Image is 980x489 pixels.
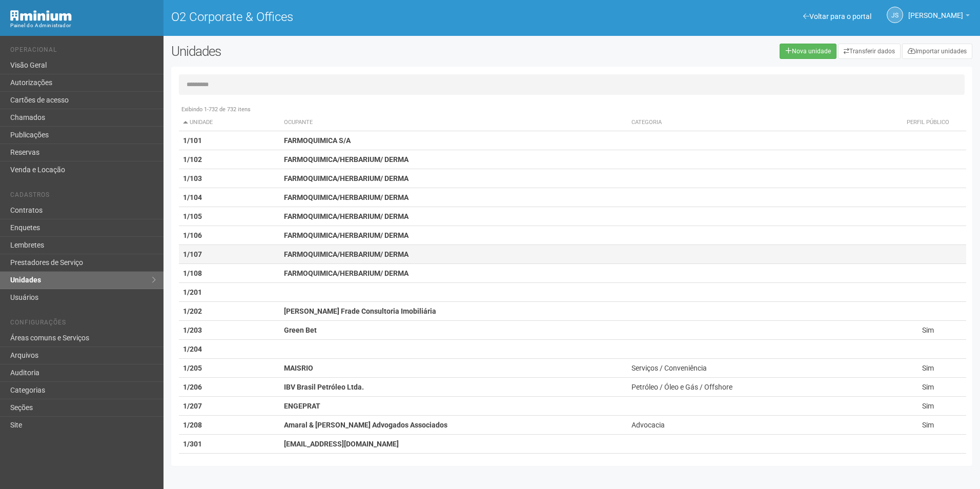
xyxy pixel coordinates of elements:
strong: FARMOQUIMICA/HERBARIUM/ DERMA [284,155,409,164]
strong: 1/102 [183,155,202,164]
a: Importar unidades [902,44,972,59]
span: Sim [922,383,934,391]
strong: 1/207 [183,402,202,410]
strong: 1/104 [183,193,202,201]
th: Ocupante: activate to sort column ascending [280,114,627,131]
strong: 1/202 [183,307,202,315]
img: Minium [10,10,72,21]
th: Unidade: activate to sort column descending [179,114,280,131]
strong: FARMOQUIMICA/HERBARIUM/ DERMA [284,269,409,277]
strong: Green Bet [284,326,317,334]
th: Categoria: activate to sort column ascending [627,114,890,131]
strong: [EMAIL_ADDRESS][DOMAIN_NAME] [284,440,399,448]
h1: O2 Corporate & Offices [171,10,564,24]
strong: 1/208 [183,421,202,429]
strong: 1/107 [183,250,202,258]
a: Voltar para o portal [803,12,871,21]
strong: 1/301 [183,440,202,448]
div: Painel do Administrador [10,21,156,30]
strong: 1/204 [183,345,202,353]
span: Sim [922,402,934,410]
strong: 1/108 [183,269,202,277]
td: Serviços / Conveniência [627,359,890,378]
li: Operacional [10,46,156,57]
li: Cadastros [10,191,156,202]
strong: 1/201 [183,288,202,296]
strong: 1/203 [183,326,202,334]
strong: 1/205 [183,364,202,372]
div: Exibindo 1-732 de 732 itens [179,105,966,114]
th: Perfil público: activate to sort column ascending [890,114,966,131]
span: Sim [922,421,934,429]
strong: 1/101 [183,136,202,145]
strong: 1/103 [183,174,202,182]
strong: FARMOQUIMICA/HERBARIUM/ DERMA [284,231,409,239]
strong: 1/105 [183,212,202,220]
strong: FARMOQUIMICA/HERBARIUM/ DERMA [284,193,409,201]
strong: MAISRIO [284,364,313,372]
a: Transferir dados [838,44,901,59]
span: Sim [922,364,934,372]
strong: FARMOQUIMICA/HERBARIUM/ DERMA [284,212,409,220]
strong: [PERSON_NAME] Frade Consultoria Imobiliária [284,307,436,315]
a: Nova unidade [780,44,836,59]
span: Sim [922,326,934,334]
a: [PERSON_NAME] [908,13,970,21]
li: Configurações [10,319,156,330]
h2: Unidades [171,44,496,59]
strong: Amaral & [PERSON_NAME] Advogados Associados [284,421,447,429]
strong: FARMOQUIMICA S/A [284,136,351,145]
strong: 1/206 [183,383,202,391]
td: Petróleo / Óleo e Gás / Offshore [627,378,890,397]
strong: ENGEPRAT [284,402,320,410]
a: JS [887,7,903,23]
strong: 1/106 [183,231,202,239]
td: Contabilidade [627,454,890,473]
strong: FARMOQUIMICA/HERBARIUM/ DERMA [284,250,409,258]
strong: IBV Brasil Petróleo Ltda. [284,383,364,391]
td: Advocacia [627,416,890,435]
span: Jeferson Souza [908,2,963,19]
strong: FARMOQUIMICA/HERBARIUM/ DERMA [284,174,409,182]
